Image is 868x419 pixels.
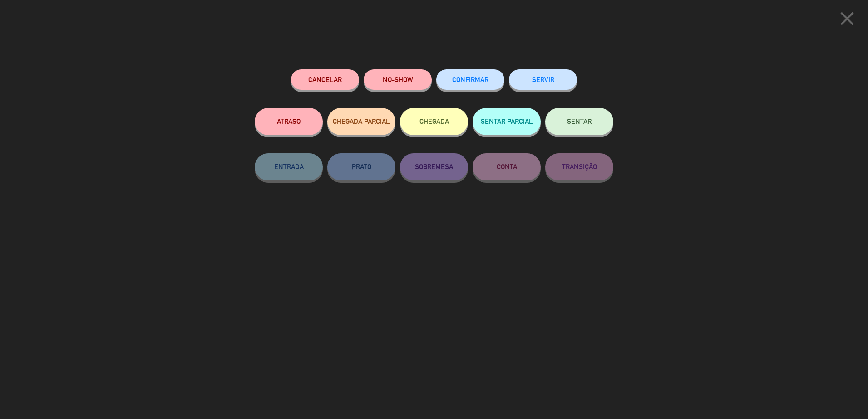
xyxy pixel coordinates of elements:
button: PRATO [327,153,395,180]
button: SENTAR PARCIAL [473,108,541,135]
button: CONFIRMAR [436,69,504,90]
button: CONTA [473,153,541,180]
button: NO-SHOW [364,69,432,90]
button: SOBREMESA [400,153,468,180]
button: TRANSIÇÃO [545,153,613,180]
button: ENTRADA [255,153,323,180]
span: SENTAR [567,117,592,125]
button: SENTAR [545,108,613,135]
span: CHEGADA PARCIAL [333,117,390,125]
button: SERVIR [509,69,577,90]
button: CHEGADA PARCIAL [327,108,395,135]
i: close [836,7,858,30]
button: CHEGADA [400,108,468,135]
button: Cancelar [291,69,359,90]
button: ATRASO [255,108,323,135]
span: CONFIRMAR [452,76,488,83]
button: close [833,7,861,34]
